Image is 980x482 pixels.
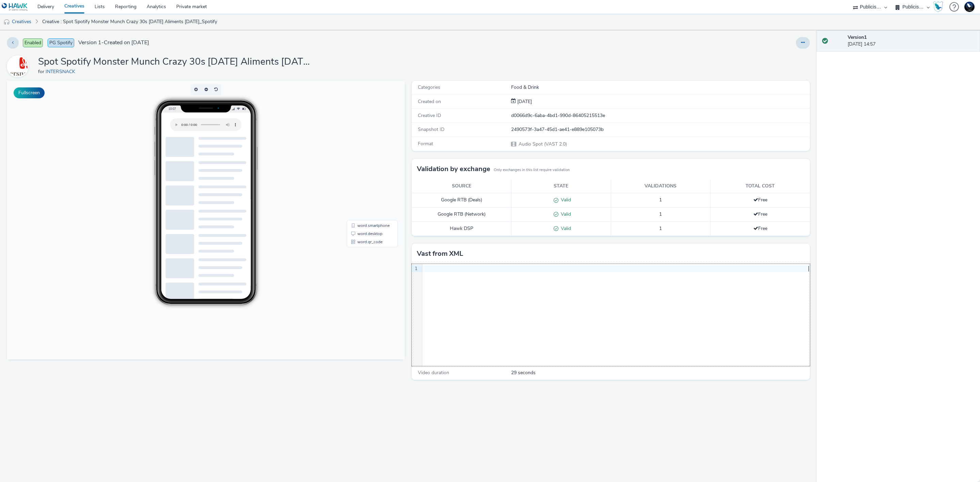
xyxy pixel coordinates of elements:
[516,98,532,105] span: [DATE]
[753,225,767,232] span: Free
[162,26,169,30] span: 10:07
[8,56,28,76] img: INTERSNACK
[611,179,710,193] th: Validations
[3,19,10,26] img: audio
[350,143,383,147] span: word.smartphone
[412,207,511,222] td: Google RTB (Network)
[558,197,571,203] span: Valid
[418,84,440,90] span: Categories
[933,1,943,12] img: Hawk Academy
[341,149,390,157] li: word.desktop
[511,84,809,91] div: Food & Drink
[418,140,433,147] span: Format
[511,112,809,119] div: d0066d9c-6aba-4bd1-990d-86405215513e
[753,211,767,217] span: Free
[418,369,449,376] span: Video duration
[659,211,662,217] span: 1
[46,68,78,75] a: INTERSNACK
[78,39,149,47] span: Version 1 - Created on [DATE]
[494,167,570,173] small: Only exchanges in this list require validation
[412,193,511,207] td: Google RTB (Deals)
[511,369,536,376] span: 29 seconds
[350,159,376,163] span: word.qr_code
[412,221,511,236] td: Hawk DSP
[350,151,376,155] span: word.desktop
[964,2,975,12] img: Support Hawk
[518,141,567,147] span: Audio Spot (VAST 2.0)
[418,126,444,133] span: Snapshot ID
[516,98,532,105] div: Creation 19 September 2025, 14:57
[753,197,767,203] span: Free
[848,34,867,40] strong: Version 1
[511,179,611,193] th: State
[412,179,511,193] th: Source
[23,38,43,47] span: Enabled
[558,211,571,217] span: Valid
[14,87,45,98] button: Fullscreen
[2,3,28,11] img: undefined Logo
[341,157,390,165] li: word.qr_code
[417,164,490,174] h3: Validation by exchange
[933,1,946,12] a: Hawk Academy
[48,38,74,47] span: PG Spotify
[418,112,441,119] span: Creative ID
[38,68,46,75] span: for
[710,179,810,193] th: Total cost
[341,141,390,149] li: word.smartphone
[412,265,419,272] div: 1
[511,126,809,133] div: 2490573f-3a47-45d1-ae41-e889e105073b
[418,98,441,105] span: Created on
[659,225,662,232] span: 1
[39,14,220,30] a: Creative : Spot Spotify Monster Munch Crazy 30s [DATE] Aliments [DATE]_Spotify
[659,197,662,203] span: 1
[848,34,975,48] div: [DATE] 14:57
[7,63,31,69] a: INTERSNACK
[38,55,310,68] h1: Spot Spotify Monster Munch Crazy 30s [DATE] Aliments [DATE]_Spotify
[417,249,463,259] h3: Vast from XML
[558,225,571,232] span: Valid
